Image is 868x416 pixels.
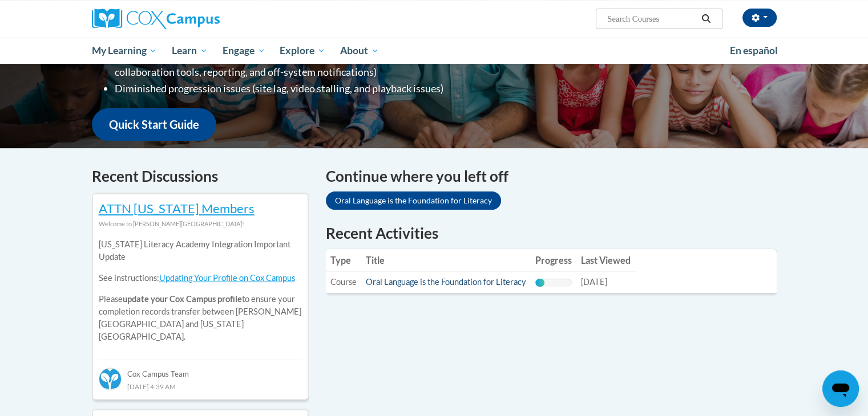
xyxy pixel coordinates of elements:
a: Engage [215,38,273,64]
li: Enhanced Group Collaboration Tools (Action plans, Group communication and collaboration tools, re... [115,48,506,81]
button: Search [697,12,714,26]
th: Title [361,249,531,272]
h4: Recent Discussions [92,165,309,187]
span: Course [330,277,357,287]
div: Progress, % [535,279,544,287]
b: update your Cox Campus profile [123,294,242,304]
div: Please to ensure your completion records transfer between [PERSON_NAME][GEOGRAPHIC_DATA] and [US_... [99,230,302,352]
span: [DATE] [581,277,607,287]
button: Account Settings [742,9,777,27]
div: Main menu [75,38,794,64]
p: See instructions: [99,272,302,284]
a: Cox Campus [92,9,309,29]
a: Updating Your Profile on Cox Campus [159,273,295,283]
th: Progress [531,249,576,272]
input: Search Courses [606,12,697,26]
iframe: Button to launch messaging window [822,370,859,407]
a: Oral Language is the Foundation for Literacy [366,277,526,287]
a: My Learning [84,38,165,64]
a: En español [722,39,785,63]
th: Last Viewed [576,249,635,272]
a: Learn [164,38,215,64]
li: Diminished progression issues (site lag, video stalling, and playback issues) [115,80,506,97]
span: Explore [280,44,325,58]
span: Learn [172,44,208,58]
span: En español [730,44,778,56]
img: Cox Campus Team [99,368,122,390]
a: Quick Start Guide [92,108,216,141]
img: Cox Campus [92,9,220,29]
span: About [340,44,379,58]
a: Oral Language is the Foundation for Literacy [326,191,501,210]
a: About [333,38,386,64]
h4: Continue where you left off [326,165,777,187]
div: Cox Campus Team [99,360,302,380]
a: Explore [272,38,333,64]
a: ATTN [US_STATE] Members [99,201,255,216]
div: [DATE] 4:39 AM [99,380,302,393]
span: Engage [223,44,265,58]
th: Type [326,249,361,272]
h1: Recent Activities [326,223,777,243]
p: [US_STATE] Literacy Academy Integration Important Update [99,238,302,263]
div: Welcome to [PERSON_NAME][GEOGRAPHIC_DATA]! [99,218,302,230]
span: My Learning [91,44,157,58]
